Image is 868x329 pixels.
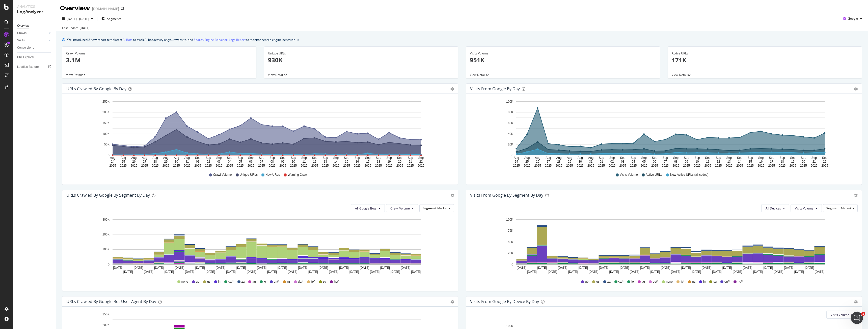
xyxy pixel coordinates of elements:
div: Unique URLs [268,51,454,56]
span: View Details [268,73,285,77]
button: Segments [99,15,123,23]
text: Aug [184,156,190,160]
text: 2025 [248,164,254,167]
div: A chart. [470,98,856,168]
text: Sep [726,156,732,160]
text: 2025 [524,164,530,167]
div: A chart. [66,216,452,275]
div: Crawls [17,31,26,36]
text: Sep [216,156,222,160]
text: 12 [313,160,316,163]
text: 2025 [184,164,191,167]
text: 2025 [757,164,764,167]
text: 07 [664,160,667,163]
text: 07 [260,160,263,163]
text: Sep [376,156,381,160]
a: Crawls [17,31,47,36]
text: Aug [163,156,169,160]
text: 40K [508,132,513,136]
text: 26 [536,160,539,163]
text: 29 [164,160,168,163]
text: Sep [365,156,371,160]
text: Sep [355,156,360,160]
text: Aug [142,156,147,160]
span: Market [841,206,851,210]
text: 15 [345,160,348,163]
a: Conversions [17,45,52,50]
div: Conversions [17,45,34,50]
text: Sep [227,156,232,160]
div: URL Explorer [17,55,34,60]
text: Sep [694,156,700,160]
text: 200K [102,233,110,236]
text: 04 [632,160,635,163]
text: Sep [737,156,743,160]
text: Sep [705,156,711,160]
text: 2025 [662,164,669,167]
button: Google [841,15,864,23]
div: Visits from Google by day [470,86,520,91]
text: 2025 [322,164,329,167]
svg: A chart. [66,98,452,168]
text: [DATE] [401,266,411,270]
a: URL Explorer [17,55,52,60]
div: Analytics [17,4,52,9]
text: 2025 [237,164,244,167]
text: 16 [356,160,359,163]
div: Last update [62,26,90,30]
text: 2025 [152,164,159,167]
text: [DATE] [360,266,369,270]
text: [DATE] [257,266,266,270]
text: 2025 [747,164,754,167]
text: 05 [238,160,242,163]
div: Overview [17,23,29,28]
button: Visits Volume [791,204,822,212]
span: Visits Volume [831,313,849,317]
text: Sep [758,156,764,160]
text: 2025 [120,164,127,167]
text: 0 [511,154,513,157]
button: All Devices [761,204,789,212]
text: 05 [642,160,646,163]
text: 18 [780,160,784,163]
text: 11 [706,160,710,163]
text: 24 [515,160,518,163]
text: 2025 [216,164,223,167]
svg: A chart. [470,216,856,275]
div: LogAnalyzer [17,9,52,15]
text: 100K [506,218,513,221]
span: Visits Volume [620,173,638,177]
div: [DATE] [80,26,90,30]
text: 2025 [566,164,573,167]
a: Search Engine Behavior: Logs Report [194,37,246,42]
text: 13 [324,160,327,163]
text: 28 [153,160,157,163]
text: 27 [547,160,550,163]
text: 150K [102,121,110,125]
div: Active URLs [672,51,858,56]
text: 2025 [619,164,626,167]
div: gear [450,87,454,91]
text: 2025 [630,164,637,167]
text: 2025 [354,164,361,167]
text: 2025 [715,164,722,167]
text: Sep [248,156,254,160]
text: Sep [822,156,828,160]
text: 0 [108,154,110,157]
text: [DATE] [113,266,123,270]
text: 2025 [768,164,775,167]
text: [DATE] [216,266,225,270]
text: 10 [695,160,699,163]
text: Aug [121,156,126,160]
text: 2025 [386,164,393,167]
text: 22 [419,160,423,163]
text: Sep [323,156,328,160]
text: 21 [409,160,412,163]
text: 02 [610,160,614,163]
span: Crawl Volume [390,206,410,211]
text: 26 [132,160,136,163]
text: 2025 [141,164,148,167]
div: Logfiles Explorer [17,64,40,70]
text: 2025 [407,164,414,167]
text: Sep [609,156,615,160]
